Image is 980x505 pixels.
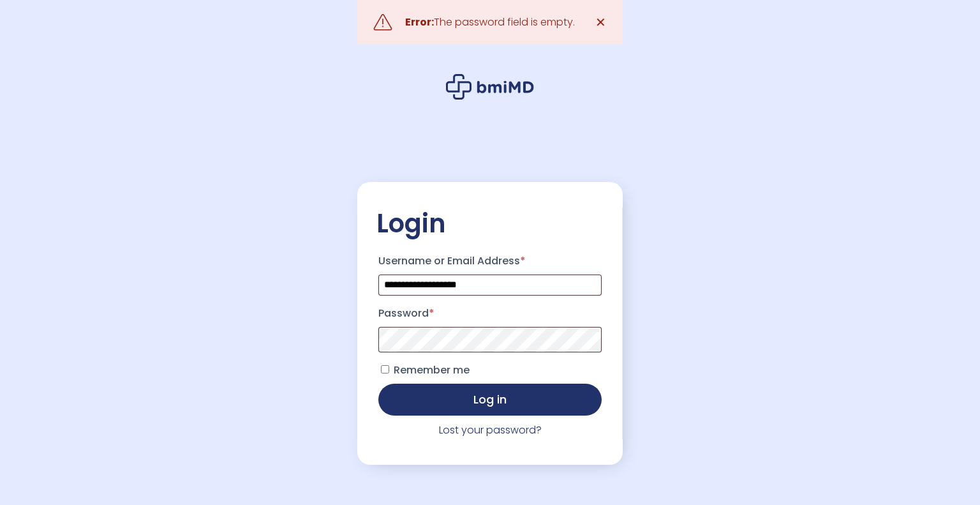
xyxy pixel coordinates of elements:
[378,384,602,416] button: Log in
[439,423,542,437] a: Lost your password?
[376,207,604,239] h2: Login
[378,303,602,324] label: Password
[588,10,613,35] a: ✕
[405,13,575,31] div: The password field is empty.
[381,365,389,373] input: Remember me
[595,13,606,31] span: ✕
[394,363,470,377] span: Remember me
[405,15,434,29] strong: Error:
[378,251,602,271] label: Username or Email Address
